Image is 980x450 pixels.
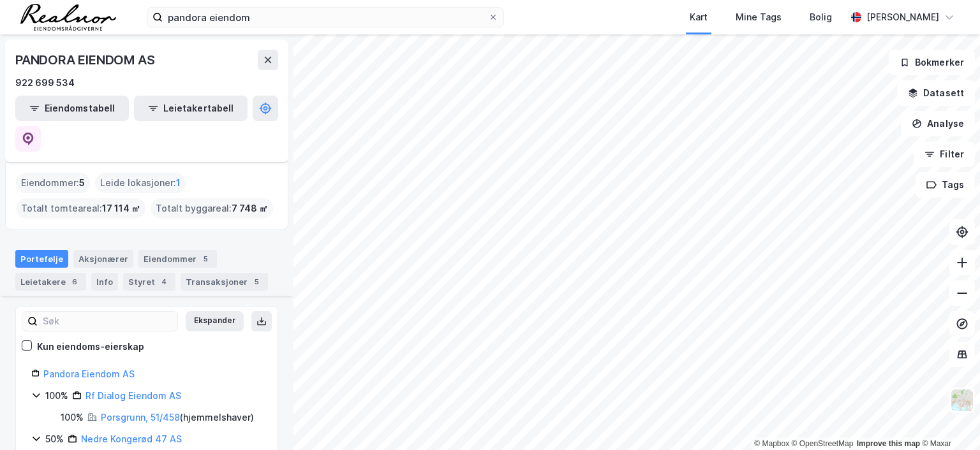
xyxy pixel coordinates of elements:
a: Improve this map [857,439,920,448]
div: Info [91,273,118,291]
div: Kun eiendoms-eierskap [37,339,144,354]
div: PANDORA EIENDOM AS [15,50,157,70]
span: 17 114 ㎡ [102,201,140,216]
div: 6 [68,275,81,288]
button: Tags [916,172,975,198]
a: Porsgrunn, 51/458 [101,412,180,423]
button: Filter [914,142,975,167]
a: OpenStreetMap [792,439,854,448]
div: 100% [61,410,84,425]
div: Kontrollprogram for chat [916,389,980,450]
button: Eiendomstabell [15,96,129,121]
div: Aksjonærer [73,250,133,268]
button: Leietakertabell [134,96,248,121]
a: Pandora Eiendom AS [43,368,135,379]
div: Transaksjoner [181,273,268,291]
div: Eiendommer : [16,173,90,193]
span: 7 748 ㎡ [232,201,268,216]
img: realnor-logo.934646d98de889bb5806.png [20,4,116,31]
div: 100% [45,388,68,403]
div: 922 699 534 [15,75,75,91]
iframe: Chat Widget [916,389,980,450]
div: Leietakere [15,273,86,291]
div: ( hjemmelshaver ) [101,410,254,425]
button: Bokmerker [889,50,975,75]
button: Analyse [901,111,975,136]
div: Bolig [810,10,832,25]
input: Søk [38,312,177,331]
div: Styret [123,273,175,291]
div: Leide lokasjoner : [95,173,186,193]
div: 50% [45,432,64,447]
img: Z [950,388,974,412]
div: Mine Tags [736,10,782,25]
div: Eiendommer [138,250,217,268]
input: Søk på adresse, matrikkel, gårdeiere, leietakere eller personer [163,8,488,27]
span: 1 [176,175,181,191]
a: Nedre Kongerød 47 AS [81,433,182,444]
a: Mapbox [754,439,789,448]
div: Totalt tomteareal : [16,198,145,219]
div: 5 [250,275,263,288]
span: 5 [79,175,85,191]
div: Portefølje [15,250,68,268]
a: Rf Dialog Eiendom AS [85,390,181,401]
div: Kart [690,10,708,25]
div: Totalt byggareal : [151,198,273,219]
div: 4 [158,275,170,288]
div: [PERSON_NAME] [866,10,939,25]
button: Ekspander [186,311,244,331]
div: 5 [199,252,212,265]
button: Datasett [897,80,975,106]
